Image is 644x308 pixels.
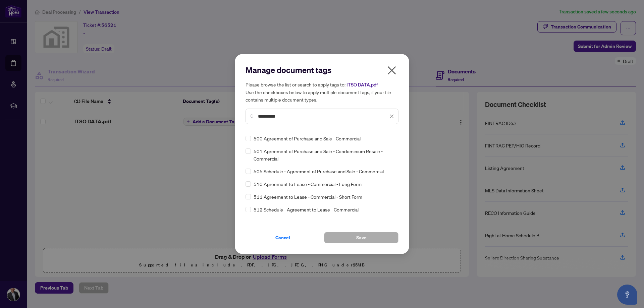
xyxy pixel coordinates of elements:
span: 505 Schedule - Agreement of Purchase and Sale - Commercial [254,168,384,175]
span: ITSO DATA.pdf [346,82,378,88]
span: 512 Schedule - Agreement to Lease - Commercial [254,206,359,213]
span: Cancel [275,232,290,243]
button: Save [324,232,398,243]
span: 511 Agreement to Lease - Commercial - Short Form [254,193,362,200]
h5: Please browse the list or search to apply tags to: Use the checkboxes below to apply multiple doc... [246,81,398,103]
span: 500 Agreement of Purchase and Sale - Commercial [254,135,361,142]
span: close [386,65,397,76]
h2: Manage document tags [246,65,398,75]
span: close [389,114,394,119]
button: Open asap [617,285,637,305]
button: Cancel [246,232,320,243]
span: 501 Agreement of Purchase and Sale - Condominium Resale - Commercial [254,147,394,162]
span: 510 Agreement to Lease - Commercial - Long Form [254,180,362,188]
